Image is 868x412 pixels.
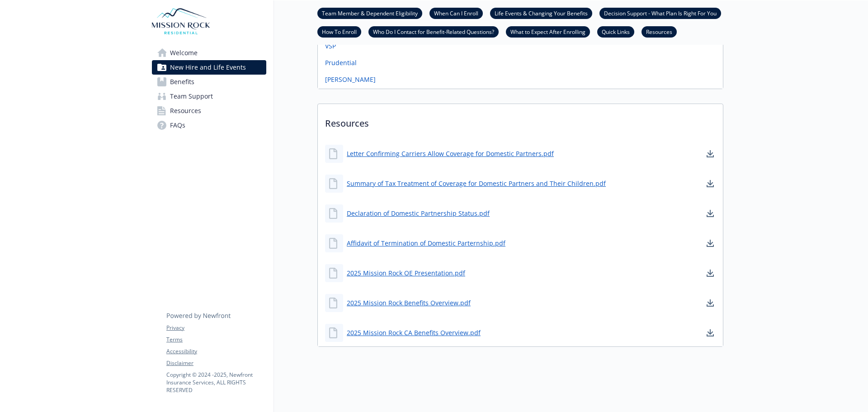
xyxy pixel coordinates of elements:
span: New Hire and Life Events [170,60,246,75]
p: Copyright © 2024 - 2025 , Newfront Insurance Services, ALL RIGHTS RESERVED [166,371,266,394]
a: Resources [642,27,677,36]
a: 2025 Mission Rock Benefits Overview.pdf [347,298,471,308]
a: Benefits [152,75,266,89]
span: Benefits [170,75,194,89]
a: Resources [152,104,266,118]
a: When Can I Enroll [429,9,483,17]
a: Team Member & Dependent Eligibility [317,9,422,17]
a: 2025 Mission Rock CA Benefits Overview.pdf [347,328,481,337]
a: download document [705,327,716,338]
a: Welcome [152,46,266,60]
span: Welcome [170,46,198,60]
a: Life Events & Changing Your Benefits [490,9,592,17]
a: Quick Links [597,27,634,36]
span: Resources [170,104,201,118]
a: Affidavit of Termination of Domestic Parternship.pdf [347,238,505,248]
span: Team Support [170,89,213,104]
a: download document [705,268,716,279]
a: download document [705,148,716,159]
a: Who Do I Contact for Benefit-Related Questions? [368,27,499,36]
a: download document [705,178,716,189]
a: Declaration of Domestic Partnership Status.pdf [347,208,490,218]
a: How To Enroll [317,27,361,36]
a: FAQs [152,118,266,133]
a: download document [705,238,716,249]
a: [PERSON_NAME] [325,75,376,84]
a: VSP [325,41,336,51]
a: Disclaimer [166,359,266,367]
a: 2025 Mission Rock OE Presentation.pdf [347,268,465,278]
a: Prudential [325,58,357,67]
a: download document [705,298,716,308]
a: Privacy [166,324,266,332]
a: Decision Support - What Plan Is Right For You [599,9,721,17]
a: Summary of Tax Treatment of Coverage for Domestic Partners and Their Children.pdf [347,179,606,188]
a: Accessibility [166,347,266,355]
a: Team Support [152,89,266,104]
p: Resources [318,104,723,137]
a: New Hire and Life Events [152,60,266,75]
span: FAQs [170,118,185,133]
a: Letter Confirming Carriers Allow Coverage for Domestic Partners.pdf [347,149,554,158]
a: download document [705,208,716,219]
a: What to Expect After Enrolling [506,27,590,36]
a: Terms [166,336,266,344]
